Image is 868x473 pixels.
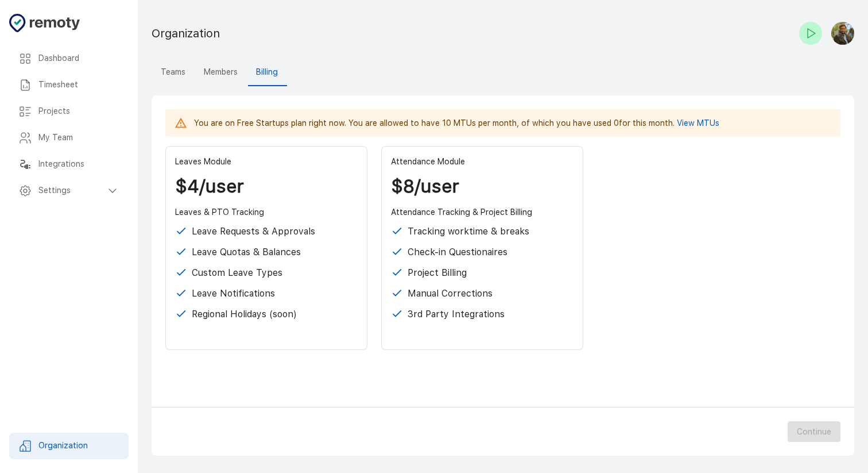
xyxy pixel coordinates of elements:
div: Timesheet [9,72,129,98]
p: Attendance Tracking & Project Billing [391,206,573,218]
button: Teams [152,59,195,86]
p: Check-in Questionaires [408,245,507,259]
p: Tracking worktime & breaks [408,225,529,239]
p: Regional Holidays (soon) [192,307,297,321]
button: Check-in [799,22,822,45]
div: Integrations [9,151,129,178]
button: Billing [247,59,287,86]
div: Organization [9,433,129,459]
p: Leaves & PTO Tracking [175,206,358,218]
img: Mohammad Owais Basit [831,22,854,45]
h6: Organization [38,440,119,452]
p: Leave Notifications [192,287,275,301]
div: organization tabs [152,59,287,86]
a: View MTUs [677,118,719,128]
h6: Integrations [38,158,119,171]
p: Leave Requests & Approvals [192,225,315,239]
p: Attendance Module [391,156,465,172]
p: 3rd Party Integrations [408,307,505,321]
p: Leaves Module [175,156,231,172]
button: Mohammad Owais Basit [827,17,854,49]
p: $8/user [391,172,573,200]
h6: Projects [38,105,119,118]
div: Projects [9,98,129,125]
button: Members [195,59,247,86]
h1: Organization [152,24,220,43]
p: $4/user [175,172,358,200]
h6: Timesheet [38,79,119,91]
p: Custom Leave Types [192,266,282,280]
h6: Dashboard [38,52,119,65]
h6: My Team [38,132,119,144]
p: Leave Quotas & Balances [192,245,301,259]
p: Project Billing [408,266,467,280]
div: Settings [9,178,129,204]
div: My Team [9,125,129,151]
p: Manual Corrections [408,287,493,301]
div: Dashboard [9,45,129,72]
div: You are on Free Startups plan right now. You are allowed to have 10 MTUs per month, of which you ... [194,113,719,133]
h6: Settings [38,184,106,197]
